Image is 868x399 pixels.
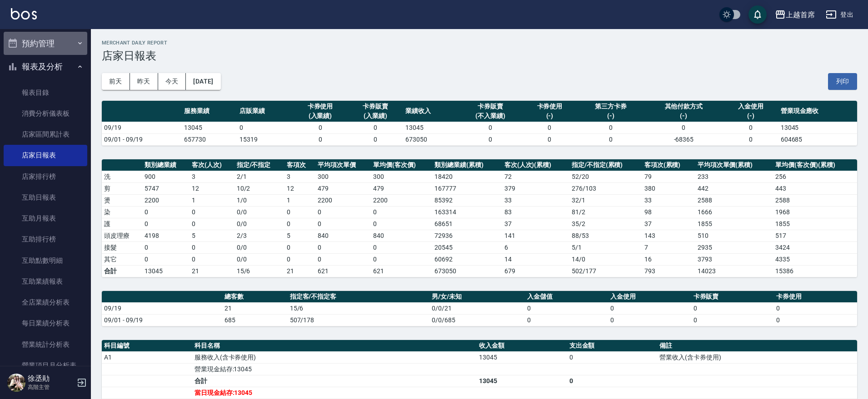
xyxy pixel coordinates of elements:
td: 143 [642,230,695,241]
td: 604685 [778,133,857,145]
td: 502/177 [569,265,642,277]
td: 1855 [695,218,773,230]
td: 13045 [778,122,857,133]
h5: 徐丞勛 [28,374,74,383]
td: 300 [371,171,432,182]
td: 當日現金結存:13045 [192,387,477,399]
td: 2588 [773,194,857,206]
td: 793 [642,265,695,277]
td: 09/19 [102,302,222,314]
td: 0 [284,241,315,253]
td: 0/0/21 [429,302,525,314]
td: 接髮 [102,241,142,253]
th: 指定/不指定(累積) [569,159,642,171]
td: 5 [190,230,234,241]
td: 0 [142,218,190,230]
td: 頭皮理療 [102,230,142,241]
a: 互助月報表 [4,208,87,229]
td: 0 [315,218,371,230]
td: 護 [102,218,142,230]
td: -68365 [644,133,723,145]
td: 09/01 - 09/19 [102,314,222,326]
td: 72 [502,171,569,182]
td: 0 [644,122,723,133]
th: 備註 [657,340,857,352]
td: 合計 [102,265,142,277]
td: 09/19 [102,122,182,133]
td: 0/0/685 [429,314,525,326]
td: 營業現金結存:13045 [192,363,477,375]
td: 營業收入(含卡券使用) [657,351,857,363]
td: 0 [774,314,857,326]
td: 0 [315,253,371,265]
td: 88 / 53 [569,230,642,241]
td: 840 [315,230,371,241]
th: 業績收入 [403,101,459,122]
img: Person [7,374,25,392]
div: 入金使用 [725,102,776,111]
td: 276 / 103 [569,182,642,194]
th: 營業現金應收 [778,101,857,122]
td: 0 [522,133,578,145]
td: 52 / 20 [569,171,642,182]
td: 442 [695,182,773,194]
th: 平均項次單價(累積) [695,159,773,171]
td: 0 / 0 [234,241,285,253]
td: 33 [642,194,695,206]
td: 合計 [192,375,477,387]
a: 互助排行榜 [4,229,87,250]
td: 0 [459,133,522,145]
td: 141 [502,230,569,241]
td: 燙 [102,194,142,206]
td: 15386 [773,265,857,277]
td: 621 [315,265,371,277]
td: 14 [502,253,569,265]
td: 0 [691,302,774,314]
td: 5 [284,230,315,241]
td: 13045 [182,122,237,133]
td: 21 [222,302,288,314]
td: 167777 [432,182,502,194]
td: 0 [371,206,432,218]
td: 517 [773,230,857,241]
th: 收入金額 [477,340,567,352]
td: 621 [371,265,432,277]
td: 98 [642,206,695,218]
table: a dense table [102,159,857,277]
td: 0 [293,133,348,145]
td: 3793 [695,253,773,265]
img: Logo [11,8,37,20]
th: 入金使用 [608,291,691,303]
div: (不入業績) [461,111,520,121]
td: 0 [190,253,234,265]
td: 0 [371,241,432,253]
td: 443 [773,182,857,194]
a: 營業項目月分析表 [4,355,87,376]
td: 13045 [403,122,459,133]
td: 0 [774,302,857,314]
td: 673050 [432,265,502,277]
th: 卡券販賣 [691,291,774,303]
td: 7 [642,241,695,253]
td: 0 [284,206,315,218]
th: 類別總業績(累積) [432,159,502,171]
div: 其他付款方式 [647,102,721,111]
td: 0 [284,218,315,230]
td: 85392 [432,194,502,206]
th: 客項次 [284,159,315,171]
td: 5 / 1 [569,241,642,253]
td: 0 [293,122,348,133]
td: 233 [695,171,773,182]
td: 16 [642,253,695,265]
div: 卡券販賣 [350,102,401,111]
td: 79 [642,171,695,182]
td: 1 [284,194,315,206]
td: 0 [577,133,644,145]
h2: Merchant Daily Report [102,40,857,46]
td: 0 [142,206,190,218]
th: 入金儲值 [525,291,608,303]
td: 673050 [403,133,459,145]
td: 3424 [773,241,857,253]
td: A1 [102,351,192,363]
a: 互助業績報表 [4,271,87,292]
